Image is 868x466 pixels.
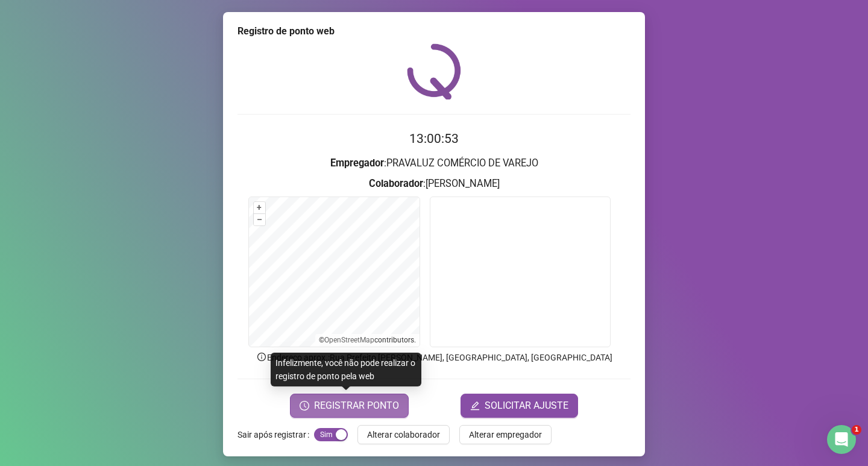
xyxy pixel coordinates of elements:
[237,176,631,192] h3: : [PERSON_NAME]
[237,351,631,364] p: Endereço aprox. : Rua Prefeito [PERSON_NAME], [GEOGRAPHIC_DATA], [GEOGRAPHIC_DATA]
[314,398,399,413] span: REGISTRAR PONTO
[330,157,384,169] strong: Empregador
[237,156,631,171] h3: : PRAVALUZ COMÉRCIO DE VAREJO
[461,394,578,418] button: editSOLICITAR AJUSTE
[470,401,480,411] span: edit
[827,425,856,454] iframe: Intercom live chat
[319,336,416,344] li: © contributors.
[469,428,542,441] span: Alterar empregador
[324,336,374,344] a: OpenStreetMap
[237,24,631,39] div: Registro de ponto web
[256,351,267,362] span: info-circle
[290,394,409,418] button: REGISTRAR PONTO
[485,398,568,413] span: SOLICITAR AJUSTE
[271,353,421,386] div: Infelizmente, você não pode realizar o registro de ponto pela web
[407,43,461,99] img: QRPoint
[369,178,423,189] strong: Colaborador
[852,425,861,435] span: 1
[300,401,309,411] span: clock-circle
[367,428,440,441] span: Alterar colaborador
[357,425,450,444] button: Alterar colaborador
[459,425,552,444] button: Alterar empregador
[237,425,314,444] label: Sair após registrar
[254,214,265,225] button: –
[409,131,459,146] time: 13:00:53
[254,202,265,213] button: +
